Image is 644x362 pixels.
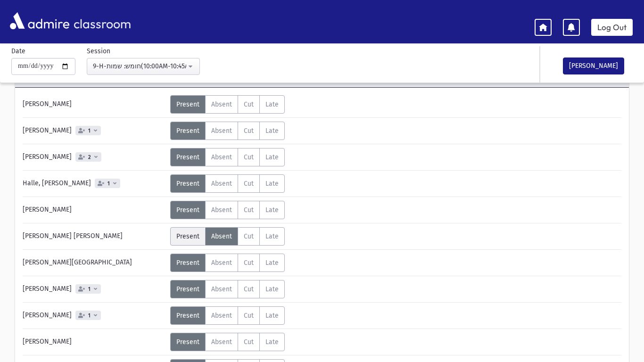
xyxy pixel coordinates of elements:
span: 1 [86,128,92,134]
span: Present [176,127,199,135]
span: Late [265,285,279,293]
div: AttTypes [170,95,285,114]
span: Absent [211,285,232,293]
div: 9-H-חומש: שמות(10:00AM-10:45AM) [93,61,186,71]
span: Absent [211,206,232,214]
div: AttTypes [170,227,285,246]
span: Cut [244,153,254,161]
span: Absent [211,259,232,267]
div: [PERSON_NAME] [18,201,170,219]
button: 9-H-חומש: שמות(10:00AM-10:45AM) [87,58,200,75]
div: AttTypes [170,201,285,219]
span: Present [176,312,199,320]
span: Cut [244,206,254,214]
div: [PERSON_NAME] [18,95,170,114]
span: 1 [86,286,92,292]
span: Present [176,232,199,240]
div: [PERSON_NAME][GEOGRAPHIC_DATA] [18,254,170,272]
div: [PERSON_NAME] [18,333,170,351]
span: Absent [211,180,232,188]
img: AdmirePro [8,10,72,32]
span: Present [176,206,199,214]
span: Present [176,153,199,161]
button: [PERSON_NAME] [563,58,624,74]
span: Absent [211,127,232,135]
span: Late [265,232,279,240]
span: Present [176,285,199,293]
span: Cut [244,100,254,108]
span: Absent [211,153,232,161]
span: Cut [244,338,254,346]
div: AttTypes [170,148,285,166]
span: Absent [211,100,232,108]
span: Absent [211,312,232,320]
span: Late [265,180,279,188]
div: AttTypes [170,333,285,351]
span: Cut [244,127,254,135]
span: Late [265,312,279,320]
div: AttTypes [170,280,285,298]
label: Session [87,46,110,56]
span: Present [176,338,199,346]
span: Cut [244,312,254,320]
span: Late [265,100,279,108]
span: Late [265,127,279,135]
div: Halle, [PERSON_NAME] [18,174,170,193]
span: Present [176,180,199,188]
span: Cut [244,259,254,267]
span: Present [176,100,199,108]
span: Late [265,206,279,214]
span: 1 [106,181,112,187]
span: Late [265,259,279,267]
span: Cut [244,285,254,293]
span: Late [265,338,279,346]
span: Late [265,153,279,161]
a: Log Out [591,19,633,36]
span: Absent [211,232,232,240]
span: 2 [86,154,93,160]
div: AttTypes [170,122,285,140]
div: AttTypes [170,306,285,325]
span: Present [176,259,199,267]
div: [PERSON_NAME] [18,148,170,166]
div: [PERSON_NAME] [18,280,170,298]
span: Cut [244,232,254,240]
span: 1 [86,313,92,319]
span: Cut [244,180,254,188]
label: Date [11,46,25,56]
div: [PERSON_NAME] [18,306,170,325]
div: [PERSON_NAME] [PERSON_NAME] [18,227,170,246]
div: [PERSON_NAME] [18,122,170,140]
span: classroom [72,8,131,33]
div: AttTypes [170,174,285,193]
div: AttTypes [170,254,285,272]
span: Absent [211,338,232,346]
